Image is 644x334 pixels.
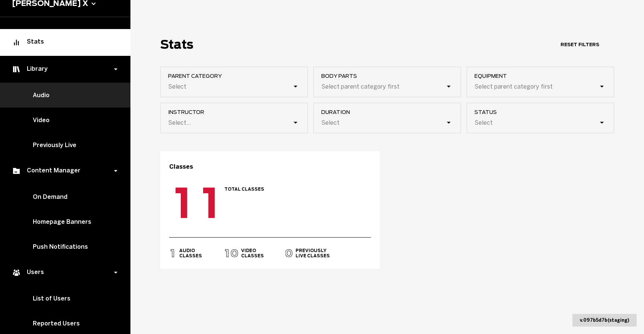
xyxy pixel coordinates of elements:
[160,37,193,52] h1: Stats
[474,109,614,115] span: Status
[12,166,115,175] div: Content Manager
[224,187,264,192] h4: Total Classes
[241,248,264,258] h4: Video Classes
[195,178,227,228] span: 1
[321,109,461,115] span: duration
[321,119,340,126] div: Select
[285,247,293,260] span: 0
[474,73,614,79] span: Equipment
[223,247,231,260] span: 1
[169,163,371,170] h3: Classes
[169,247,177,260] span: 1
[12,38,119,47] div: Stats
[546,38,614,51] button: Reset Filters
[296,248,330,258] h4: Previously Live Classes
[168,83,186,90] div: Select
[230,247,239,260] span: 0
[474,119,493,126] div: Select
[321,73,461,79] span: Body parts
[168,109,307,115] span: instructor
[167,178,199,228] span: 1
[168,119,191,126] div: Select...
[168,73,307,79] span: Parent Category
[179,248,202,258] h4: Audio Classes
[12,268,115,277] div: Users
[12,65,115,74] div: Library
[572,314,637,327] div: v. 097b5d7b ( staging )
